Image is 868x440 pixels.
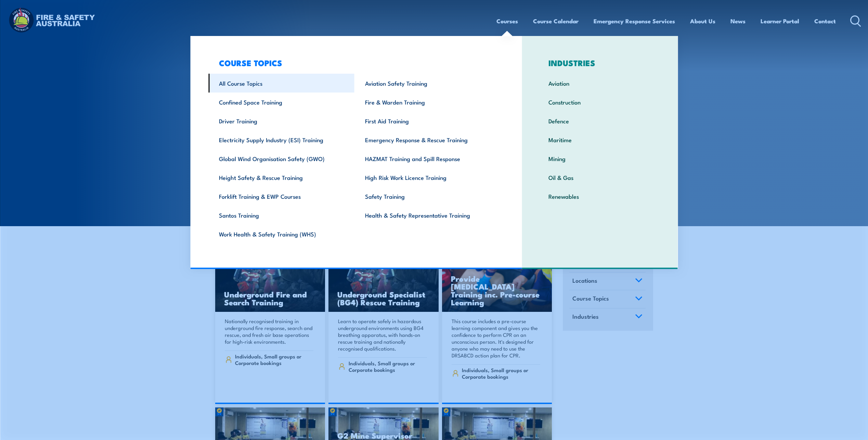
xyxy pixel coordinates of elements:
a: Health & Safety Representative Training [354,206,501,224]
a: Emergency Response & Rescue Training [354,130,501,149]
p: Learn to operate safely in hazardous underground environments using BG4 breathing apparatus, with... [338,318,427,352]
a: Confined Space Training [208,93,354,111]
a: Provide [MEDICAL_DATA] Training inc. Pre-course Learning [442,250,552,312]
a: Course Topics [569,290,646,308]
a: All Course Topics [208,74,354,93]
a: Fire & Warden Training [354,93,501,111]
a: Contact [814,12,836,30]
a: Electricity Supply Industry (ESI) Training [208,130,354,149]
a: Industries [569,308,646,326]
a: About Us [690,12,715,30]
img: Underground mine rescue [328,250,439,312]
a: Courses [496,12,518,30]
span: Individuals, Small groups or Corporate bookings [235,353,313,366]
p: This course includes a pre-course learning component and gives you the confidence to perform CPR ... [452,318,541,359]
span: Course Topics [572,294,609,303]
a: Construction [538,93,662,111]
a: Aviation Safety Training [354,74,501,93]
a: Work Health & Safety Training (WHS) [208,224,354,243]
a: Height Safety & Rescue Training [208,168,354,187]
a: HAZMAT Training and Spill Response [354,149,501,168]
a: High Risk Work Licence Training [354,168,501,187]
a: Defence [538,111,662,130]
a: Forklift Training & EWP Courses [208,187,354,206]
a: Driver Training [208,111,354,130]
a: Underground Fire and Search Training [215,250,325,312]
a: Global Wind Organisation Safety (GWO) [208,149,354,168]
a: Safety Training [354,187,501,206]
h3: INDUSTRIES [538,58,662,68]
img: Underground mine rescue [215,250,325,312]
a: First Aid Training [354,111,501,130]
a: Maritime [538,130,662,149]
a: Santos Training [208,206,354,224]
a: Renewables [538,187,662,206]
a: Course Calendar [533,12,579,30]
a: Mining [538,149,662,168]
a: Aviation [538,74,662,93]
span: Locations [572,276,597,285]
h3: Provide [MEDICAL_DATA] Training inc. Pre-course Learning [451,274,543,306]
h3: Underground Fire and Search Training [224,290,316,306]
a: Underground Specialist (BG4) Rescue Training [328,250,439,312]
a: Locations [569,272,646,290]
a: Learner Portal [761,12,799,30]
span: Individuals, Small groups or Corporate bookings [349,360,427,373]
h3: Underground Specialist (BG4) Rescue Training [337,290,430,306]
a: Emergency Response Services [594,12,675,30]
h3: COURSE TOPICS [208,58,501,68]
span: Industries [572,312,599,321]
span: Individuals, Small groups or Corporate bookings [462,367,540,380]
a: News [730,12,746,30]
img: Low Voltage Rescue and Provide CPR [442,250,552,312]
p: Nationally recognised training in underground fire response, search and rescue, and fresh air bas... [225,318,314,345]
a: Oil & Gas [538,168,662,187]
